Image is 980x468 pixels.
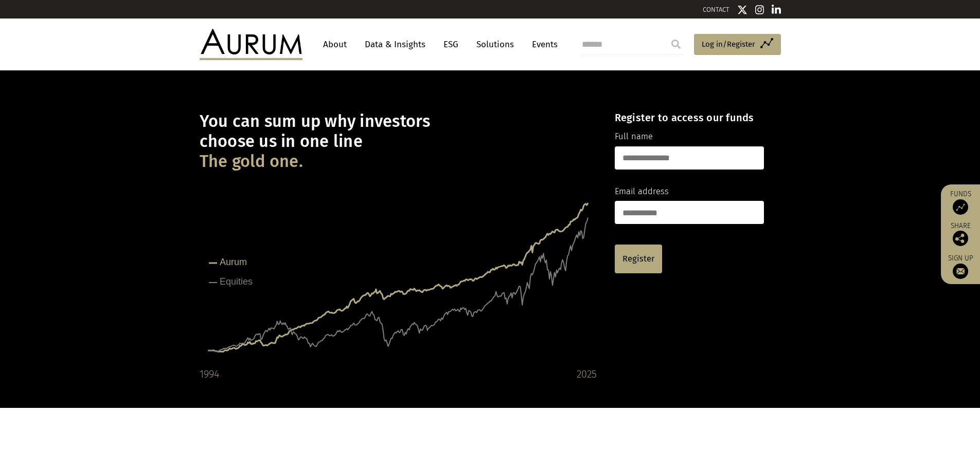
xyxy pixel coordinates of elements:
[577,366,597,382] div: 2025
[953,199,968,215] img: Access Funds
[755,5,764,15] img: Instagram icon
[615,111,764,124] h4: Register to access our funds
[694,34,781,55] a: Log in/Register
[946,254,975,279] a: Sign up
[703,6,729,13] a: CONTACT
[200,29,302,60] img: Aurum
[200,366,219,382] div: 1994
[220,257,247,267] tspan: Aurum
[360,35,431,54] a: Data & Insights
[200,152,303,172] span: The gold one.
[615,245,662,273] a: Register
[953,264,968,279] img: Sign up to our newsletter
[702,38,755,50] span: Log in/Register
[666,34,686,54] input: Submit
[438,35,464,54] a: ESG
[772,5,781,15] img: Linkedin icon
[737,5,747,15] img: Twitter icon
[946,190,975,215] a: Funds
[471,35,519,54] a: Solutions
[615,185,669,198] label: Email address
[318,35,352,54] a: About
[953,231,968,246] img: Share this post
[527,35,558,54] a: Events
[200,111,597,172] h1: You can sum up why investors choose us in one line
[946,222,975,246] div: Share
[615,130,653,143] label: Full name
[220,276,253,287] tspan: Equities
